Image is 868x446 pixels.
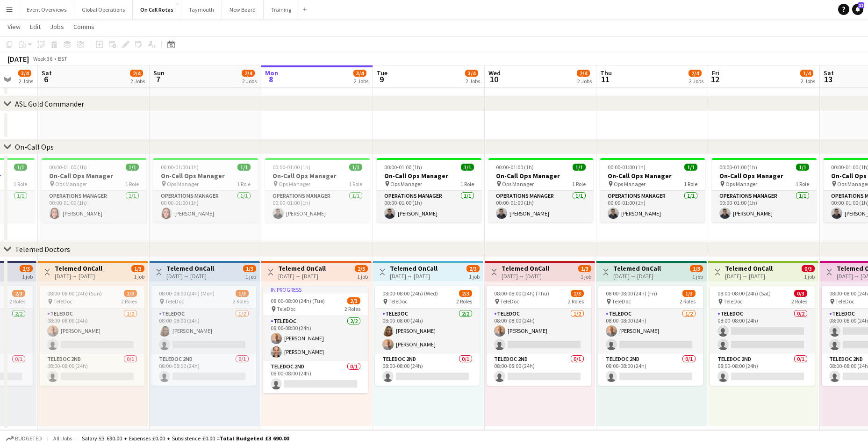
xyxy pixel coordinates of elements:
[613,273,661,280] div: [DATE] → [DATE]
[42,172,146,180] h3: On-Call Ops Manager
[263,316,368,361] app-card-role: TeleDoc2/208:00-08:00 (24h)[PERSON_NAME][PERSON_NAME]
[165,298,184,305] span: TeleDoc
[577,78,592,85] div: 2 Jobs
[858,2,864,8] span: 12
[712,158,817,223] app-job-card: 00:00-01:00 (1h)1/1On-Call Ops Manager Ops Manager1 RoleOperations Manager1/100:00-01:00 (1h)[PER...
[488,191,593,223] app-card-role: Operations Manager1/100:00-01:00 (1h)[PERSON_NAME]
[612,298,631,305] span: TeleDoc
[375,286,480,386] div: 08:00-08:00 (24h) (Wed)2/3 TeleDoc2 RolesTeleDoc2/208:00-08:00 (24h)[PERSON_NAME][PERSON_NAME]Tel...
[166,264,214,273] h3: Telemed OnCall
[130,70,143,77] span: 2/4
[600,191,705,223] app-card-role: Operations Manager1/100:00-01:00 (1h)[PERSON_NAME]
[822,74,834,85] span: 13
[125,180,139,187] span: 1 Role
[26,21,44,33] a: Edit
[7,54,29,64] div: [DATE]
[222,0,264,19] button: New Board
[237,180,251,187] span: 1 Role
[242,78,257,85] div: 2 Jobs
[42,158,146,223] div: 00:00-01:00 (1h)1/1On-Call Ops Manager Ops Manager1 RoleOperations Manager1/100:00-01:00 (1h)[PER...
[802,265,815,272] span: 0/3
[220,435,289,442] span: Total Budgeted £3 690.00
[724,298,743,305] span: TeleDoc
[375,354,480,386] app-card-role: TeleDoc 2nd0/108:00-08:00 (24h)
[568,298,584,305] span: 2 Roles
[581,272,591,280] div: 1 job
[278,273,326,280] div: [DATE] → [DATE]
[40,286,144,386] div: 08:00-08:00 (24h) (Sun)1/3 TeleDoc2 RolesTeleDoc1/208:00-08:00 (24h)[PERSON_NAME] TeleDoc 2nd0/10...
[151,286,256,386] div: 08:00-08:00 (24h) (Mon)1/3 TeleDoc2 RolesTeleDoc1/208:00-08:00 (24h)[PERSON_NAME] TeleDoc 2nd0/10...
[131,265,144,272] span: 1/3
[133,0,181,19] button: On Call Rotas
[9,298,25,305] span: 2 Roles
[349,164,362,171] span: 1/1
[42,69,52,77] span: Sat
[263,286,368,294] div: In progress
[263,286,368,393] app-job-card: In progress08:00-08:00 (24h) (Tue)2/3 TeleDoc2 RolesTeleDoc2/208:00-08:00 (24h)[PERSON_NAME][PERS...
[130,78,145,85] div: 2 Jobs
[500,298,519,305] span: TeleDoc
[126,164,139,171] span: 1/1
[40,354,144,386] app-card-role: TeleDoc 2nd0/108:00-08:00 (24h)
[717,290,771,297] span: 08:00-08:00 (24h) (Sat)
[73,22,94,31] span: Comms
[710,286,815,386] app-job-card: 08:00-08:00 (24h) (Sat)0/3 TeleDoc2 RolesTeleDoc0/208:00-08:00 (24h) TeleDoc 2nd0/108:00-08:00 (24h)
[600,172,705,180] h3: On-Call Ops Manager
[712,191,817,223] app-card-role: Operations Manager1/100:00-01:00 (1h)[PERSON_NAME]
[496,164,534,171] span: 00:00-01:00 (1h)
[598,354,703,386] app-card-role: TeleDoc 2nd0/108:00-08:00 (24h)
[598,286,703,386] app-job-card: 08:00-08:00 (24h) (Fri)1/3 TeleDoc2 RolesTeleDoc1/208:00-08:00 (24h)[PERSON_NAME] TeleDoc 2nd0/10...
[573,164,586,171] span: 1/1
[353,70,366,77] span: 3/4
[46,21,68,33] a: Jobs
[577,70,590,77] span: 2/4
[488,158,593,223] app-job-card: 00:00-01:00 (1h)1/1On-Call Ops Manager Ops Manager1 RoleOperations Manager1/100:00-01:00 (1h)[PER...
[55,264,102,273] h3: Telemed OnCall
[166,273,214,280] div: [DATE] → [DATE]
[19,0,74,19] button: Event Overviews
[153,172,258,180] h3: On-Call Ops Manager
[233,298,249,305] span: 2 Roles
[22,272,33,280] div: 1 job
[82,435,289,442] div: Salary £3 690.00 + Expenses £0.00 + Subsistence £0.00 =
[277,305,296,312] span: TeleDoc
[487,286,591,386] app-job-card: 08:00-08:00 (24h) (Thu)1/3 TeleDoc2 RolesTeleDoc1/208:00-08:00 (24h)[PERSON_NAME] TeleDoc 2nd0/10...
[265,172,370,180] h3: On-Call Ops Manager
[487,74,501,85] span: 10
[712,69,719,77] span: Fri
[153,191,258,223] app-card-role: Operations Manager1/100:00-01:00 (1h)[PERSON_NAME]
[456,298,472,305] span: 2 Roles
[181,0,222,19] button: Taymouth
[279,180,310,187] span: Ops Manager
[271,297,325,304] span: 08:00-08:00 (24h) (Tue)
[835,298,854,305] span: TeleDoc
[600,158,705,223] app-job-card: 00:00-01:00 (1h)1/1On-Call Ops Manager Ops Manager1 RoleOperations Manager1/100:00-01:00 (1h)[PER...
[49,164,87,171] span: 00:00-01:00 (1h)
[264,74,278,85] span: 8
[278,264,326,273] h3: Telemed OnCall
[265,69,278,77] span: Mon
[15,245,70,254] div: Telemed Doctors
[377,158,481,223] div: 00:00-01:00 (1h)1/1On-Call Ops Manager Ops Manager1 RoleOperations Manager1/100:00-01:00 (1h)[PER...
[684,164,697,171] span: 1/1
[74,0,133,19] button: Global Operations
[153,158,258,223] app-job-card: 00:00-01:00 (1h)1/1On-Call Ops Manager Ops Manager1 RoleOperations Manager1/100:00-01:00 (1h)[PER...
[791,298,807,305] span: 2 Roles
[613,264,661,273] h3: Telemed OnCall
[124,290,137,297] span: 1/3
[725,180,757,187] span: Ops Manager
[690,265,703,272] span: 1/3
[152,74,165,85] span: 7
[608,164,646,171] span: 00:00-01:00 (1h)
[51,435,74,442] span: All jobs
[571,290,584,297] span: 1/3
[237,164,251,171] span: 1/1
[494,290,549,297] span: 08:00-08:00 (24h) (Thu)
[680,298,696,305] span: 2 Roles
[20,265,33,272] span: 2/3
